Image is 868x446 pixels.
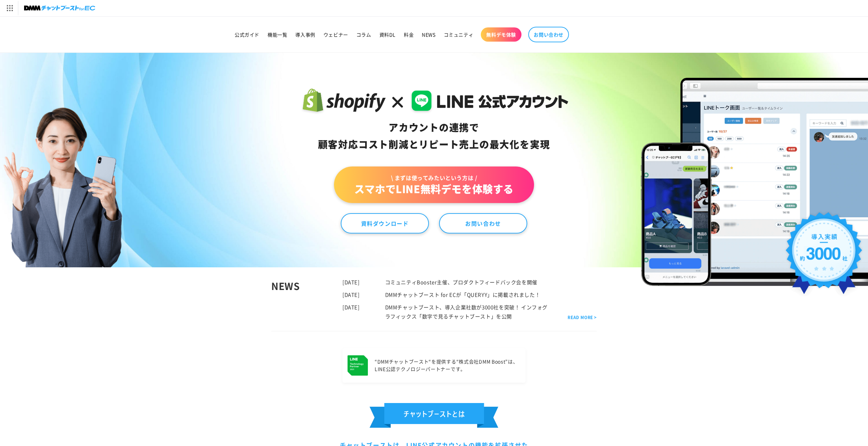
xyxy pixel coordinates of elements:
a: READ MORE > [568,314,597,321]
a: コミュニティBooster主催、プロダクトフィードバック会を開催 [385,278,537,286]
a: 導入事例 [291,27,319,42]
time: [DATE] [342,278,360,286]
a: NEWS [418,27,439,42]
a: お問い合わせ [439,213,527,233]
a: 機能一覧 [263,27,291,42]
a: 資料DL [375,27,400,42]
span: 料金 [404,31,414,38]
span: 導入事例 [295,31,315,38]
img: チャットブーストforEC [24,3,95,13]
span: NEWS [422,31,435,38]
span: コミュニティ [444,31,474,38]
span: 機能一覧 [268,31,287,38]
time: [DATE] [342,291,360,298]
a: コラム [352,27,375,42]
span: ウェビナー [323,31,348,38]
a: 料金 [400,27,418,42]
div: NEWS [271,277,342,321]
span: コラム [356,31,371,38]
span: 無料デモ体験 [486,31,516,38]
a: 無料デモ体験 [481,27,521,42]
a: \ まずは使ってみたいという方は /スマホでLINE無料デモを体験する [334,166,534,203]
img: サービス [1,1,18,15]
time: [DATE] [342,304,360,311]
p: “DMMチャットブースト“を提供する “株式会社DMM Boost”は、 LINE公認テクノロジーパートナーです。 [375,358,518,373]
span: 資料DL [379,31,396,38]
a: DMMチャットブースト、導入企業社数が3000社を突破！ インフォグラフィックス「数字で見るチャットブースト」を公開 [385,304,548,320]
img: 導入実績約3000社 [782,208,866,305]
a: DMMチャットブースト for ECが「QUERYY」に掲載されました！ [385,291,540,298]
span: \ まずは使ってみたいという方は / [354,174,514,181]
a: 資料ダウンロード [341,213,429,233]
a: コミュニティ [440,27,478,42]
span: 公式ガイド [235,31,259,38]
span: お問い合わせ [534,31,564,38]
a: ウェビナー [319,27,352,42]
a: お問い合わせ [528,27,569,42]
a: 公式ガイド [231,27,263,42]
img: チェットブーストとは [370,403,498,428]
div: アカウントの連携で 顧客対応コスト削減と リピート売上の 最大化を実現 [300,119,569,153]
